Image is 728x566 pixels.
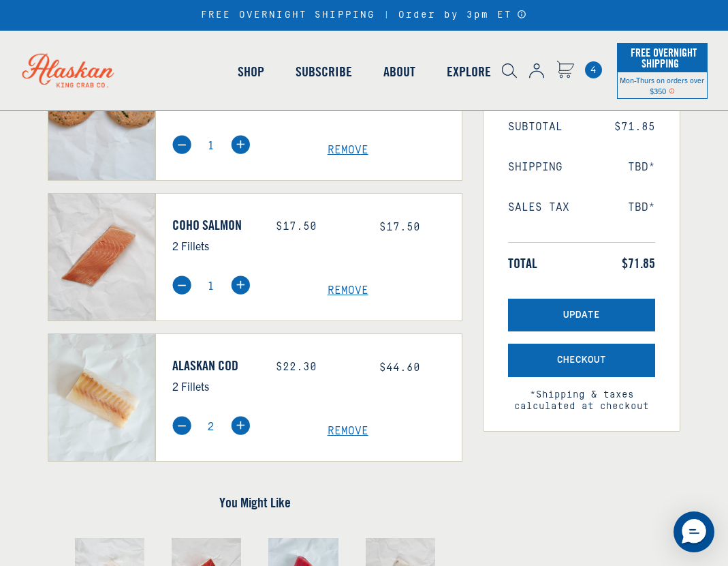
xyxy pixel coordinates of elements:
[669,86,675,95] span: Shipping Notice Icon
[563,310,600,321] span: Update
[627,42,697,74] span: Free Overnight Shipping
[201,10,527,21] div: FREE OVERNIGHT SHIPPING | Order by 3pm ET
[172,275,191,295] img: minus
[328,144,462,157] a: Remove
[585,61,602,78] span: 4
[48,334,155,461] img: Alaskan Cod - 2 Fillets
[48,194,155,321] img: Coho Salmon - 2 Fillets
[7,38,129,102] img: Alaskan King Crab Co. logo
[508,161,563,174] span: Shipping
[368,33,431,110] a: About
[172,237,255,254] p: 2 Fillets
[508,344,655,377] button: Checkout
[379,361,420,374] span: $44.60
[328,284,462,297] a: Remove
[172,416,191,435] img: minus
[328,425,462,438] a: Remove
[379,221,420,233] span: $17.50
[276,220,359,233] div: $17.50
[622,255,655,271] span: $71.85
[172,217,255,233] a: Coho Salmon
[557,355,606,366] span: Checkout
[556,61,574,80] a: Cart
[48,494,463,511] h4: You Might Like
[674,511,714,552] div: Messenger Dummy Widget
[231,275,250,295] img: plus
[231,416,250,435] img: plus
[231,135,250,154] img: plus
[222,33,280,110] a: Shop
[276,361,359,374] div: $22.30
[172,377,255,395] p: 2 Fillets
[280,33,368,110] a: Subscribe
[529,63,543,78] img: account
[502,63,518,78] img: search
[508,299,655,332] button: Update
[585,61,602,78] a: Cart
[431,33,507,110] a: Explore
[172,135,191,154] img: minus
[620,75,704,95] span: Mon-Thurs on orders over $350
[508,255,537,271] span: Total
[508,121,563,134] span: Subtotal
[508,201,569,214] span: Sales Tax
[517,10,527,19] a: Announcement Bar Modal
[508,377,655,413] span: *Shipping & taxes calculated at checkout
[172,357,255,374] a: Alaskan Cod
[614,121,655,134] span: $71.85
